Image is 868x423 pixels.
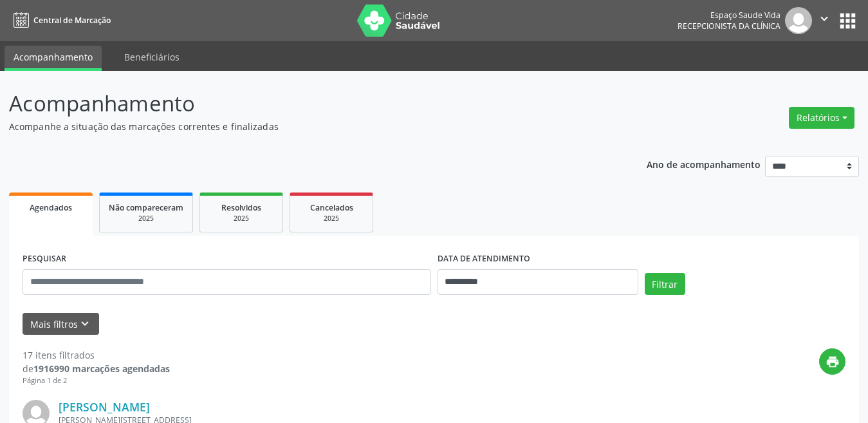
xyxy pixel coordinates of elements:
a: [PERSON_NAME] [59,400,150,414]
a: Beneficiários [115,46,189,68]
a: Acompanhamento [5,46,102,71]
label: PESQUISAR [23,249,66,269]
strong: 1916990 marcações agendadas [33,362,170,375]
div: 17 itens filtrados [23,348,170,362]
i:  [817,12,831,26]
a: Central de Marcação [9,10,111,31]
span: Não compareceram [109,202,183,213]
p: Ano de acompanhamento [647,156,761,172]
button:  [812,7,836,34]
button: Relatórios [789,107,854,129]
label: DATA DE ATENDIMENTO [438,249,530,269]
span: Resolvidos [221,202,261,213]
span: Recepcionista da clínica [678,21,780,32]
i: keyboard_arrow_down [78,317,92,331]
img: img [785,7,812,34]
div: Página 1 de 2 [23,375,170,386]
p: Acompanhamento [9,88,604,120]
p: Acompanhe a situação das marcações correntes e finalizadas [9,120,604,133]
div: Espaço Saude Vida [678,10,780,21]
button: Filtrar [645,273,685,295]
div: 2025 [299,214,364,223]
i: print [826,355,840,369]
button: Mais filtroskeyboard_arrow_down [23,313,99,335]
span: Central de Marcação [33,15,111,26]
button: print [819,348,845,375]
button: apps [836,10,859,32]
div: 2025 [209,214,273,223]
div: de [23,362,170,375]
span: Cancelados [310,202,353,213]
span: Agendados [30,202,72,213]
div: 2025 [109,214,183,223]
